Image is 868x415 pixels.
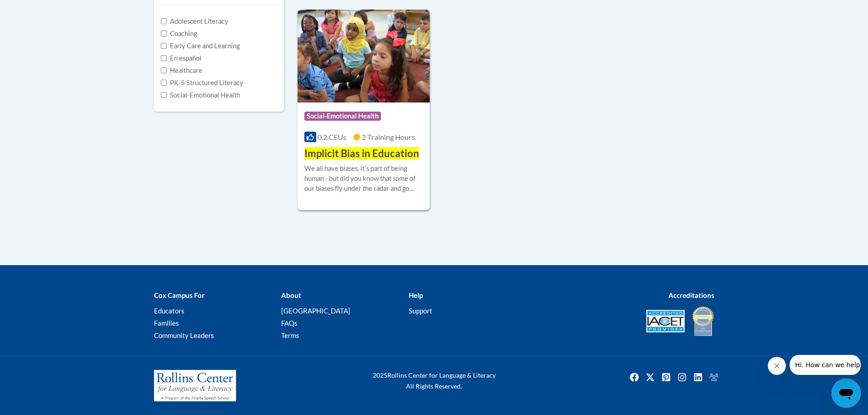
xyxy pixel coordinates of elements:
div: Rollins Center for Language & Literacy All Rights Reserved. [339,370,530,392]
span: Social-Emotional Health [304,112,381,121]
label: Coaching [161,29,197,39]
span: 0.2 CEUs [318,133,346,141]
label: PK-5 Structured Literacy [161,78,243,88]
iframe: Button to launch messaging window [832,379,861,408]
a: Facebook Group [707,370,721,384]
label: Adolescent Literacy [161,16,228,26]
input: Checkbox for Options [161,67,167,73]
a: Families [154,319,179,327]
input: Checkbox for Options [161,43,167,49]
a: Pinterest [659,370,673,384]
img: LinkedIn icon [691,370,705,384]
a: Linkedin [691,370,705,384]
span: Hi. How can we help? [5,6,74,14]
a: Terms [281,331,299,339]
input: Checkbox for Options [161,18,167,24]
a: FAQs [281,319,298,327]
label: Early Care and Learning [161,41,240,51]
input: Checkbox for Options [161,80,167,86]
img: Course Logo [298,10,430,102]
img: Accredited IACET® Provider [646,310,685,333]
img: Rollins Center for Language & Literacy - A Program of the Atlanta Speech School [154,370,236,402]
img: Facebook group icon [707,370,721,384]
span: 2025 [373,371,387,379]
iframe: Message from company [790,355,861,375]
iframe: Close message [768,357,786,375]
input: Checkbox for Options [161,92,167,98]
img: Twitter icon [643,370,657,384]
a: Twitter [643,370,657,384]
a: Support [409,307,432,315]
b: Accreditations [668,291,714,299]
label: Healthcare [161,66,202,76]
b: Help [409,291,423,299]
input: Checkbox for Options [161,55,167,61]
a: Facebook [627,370,642,384]
a: Instagram [675,370,689,384]
img: IDA® Accredited [692,305,714,337]
b: About [281,291,301,299]
img: Facebook icon [627,370,642,384]
label: En español [161,53,201,63]
div: We all have biases, itʹs part of being human - but did you know that some of our biases fly under... [304,164,423,194]
a: Course LogoSocial-Emotional Health0.2 CEUs2 Training Hours Implicit Bias in EducationWe all have ... [298,10,430,210]
input: Checkbox for Options [161,31,167,36]
a: Community Leaders [154,331,214,339]
a: [GEOGRAPHIC_DATA] [281,307,350,315]
img: Pinterest icon [659,370,673,384]
label: Social-Emotional Health [161,90,240,100]
a: Educators [154,307,185,315]
img: Instagram icon [675,370,689,384]
b: Cox Campus For [154,291,205,299]
span: 2 Training Hours [362,133,415,141]
span: Implicit Bias in Education [304,147,419,159]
